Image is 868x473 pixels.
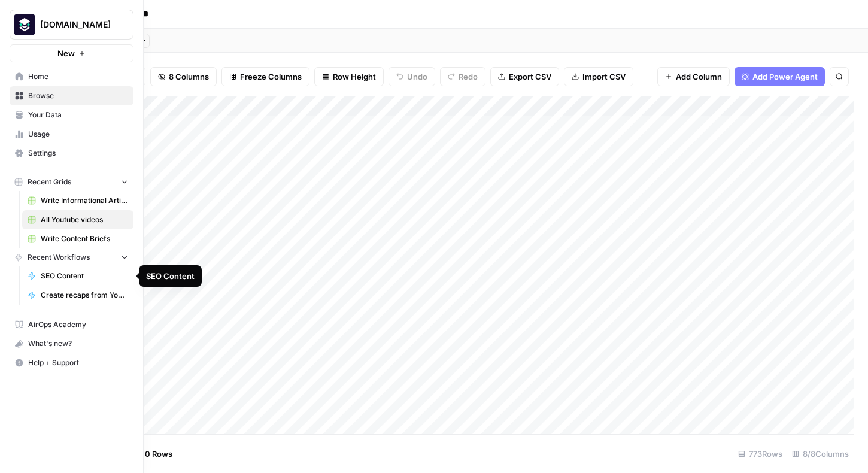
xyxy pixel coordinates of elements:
[676,71,722,83] span: Add Column
[10,335,133,353] div: What's new?
[41,234,128,244] span: Write Content Briefs
[41,214,128,225] span: All Youtube videos
[169,71,209,83] span: 8 Columns
[10,86,133,105] a: Browse
[10,248,133,266] button: Recent Workflows
[440,67,485,86] button: Redo
[10,67,133,86] a: Home
[459,71,478,83] span: Redo
[564,67,633,86] button: Import CSV
[28,110,128,120] span: Your Data
[22,229,133,248] a: Write Content Briefs
[28,129,128,140] span: Usage
[240,71,302,83] span: Freeze Columns
[28,177,71,187] span: Recent Grids
[10,334,133,353] button: What's new?
[657,67,730,86] button: Add Column
[28,319,128,330] span: AirOps Academy
[28,148,128,159] span: Settings
[146,270,195,282] div: SEO Content
[10,105,133,125] a: Your Data
[41,271,128,281] span: SEO Content
[314,67,384,86] button: Row Height
[10,144,133,163] a: Settings
[22,286,133,305] a: Create recaps from Youtube videos WIP [PERSON_NAME]
[10,125,133,144] a: Usage
[10,353,133,372] button: Help + Support
[125,448,172,460] span: Add 10 Rows
[10,44,133,62] button: New
[28,252,90,263] span: Recent Workflows
[10,10,133,40] button: Workspace: Platformengineering.org
[150,67,217,86] button: 8 Columns
[22,210,133,229] a: All Youtube videos
[733,444,787,463] div: 773 Rows
[509,71,551,83] span: Export CSV
[40,19,113,31] span: [DOMAIN_NAME]
[28,71,128,82] span: Home
[10,173,133,191] button: Recent Grids
[41,195,128,206] span: Write Informational Article
[10,315,133,334] a: AirOps Academy
[41,290,128,301] span: Create recaps from Youtube videos WIP [PERSON_NAME]
[22,266,133,286] a: SEO Content
[490,67,559,86] button: Export CSV
[22,191,133,210] a: Write Informational Article
[752,71,818,83] span: Add Power Agent
[57,47,75,59] span: New
[407,71,427,83] span: Undo
[28,357,128,368] span: Help + Support
[787,444,854,463] div: 8/8 Columns
[389,67,435,86] button: Undo
[28,90,128,101] span: Browse
[582,71,626,83] span: Import CSV
[333,71,376,83] span: Row Height
[221,67,309,86] button: Freeze Columns
[735,67,825,86] button: Add Power Agent
[14,14,35,35] img: Platformengineering.org Logo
